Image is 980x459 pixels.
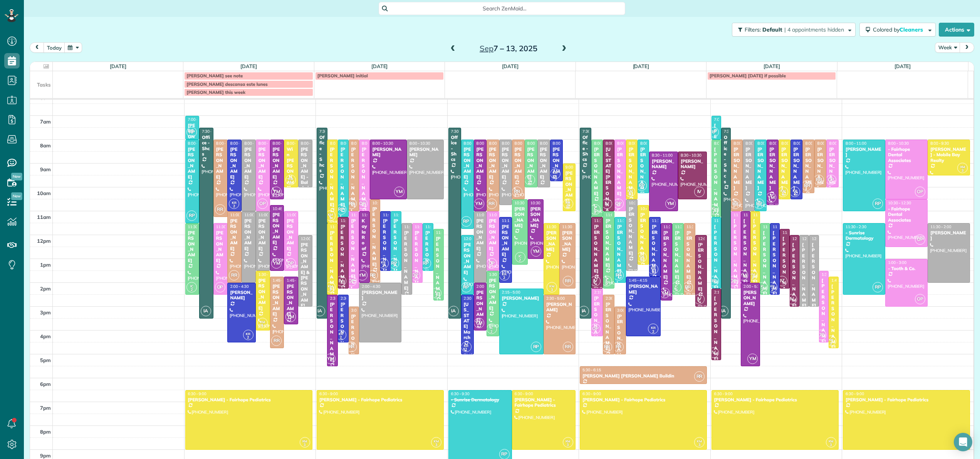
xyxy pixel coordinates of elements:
[812,236,832,241] span: 12:00 - 3:00
[733,218,738,285] div: [PERSON_NAME]
[629,200,649,205] span: 10:30 - 1:30
[637,257,646,264] small: 3
[188,224,209,229] span: 11:30 - 2:30
[730,199,740,209] span: RR
[357,199,367,209] span: OP
[463,242,472,275] div: [PERSON_NAME]
[502,218,523,223] span: 11:15 - 2:00
[930,141,949,146] span: 8:00 - 9:30
[286,147,296,191] div: Win [PERSON_NAME]
[415,224,436,229] span: 11:30 - 2:00
[367,270,378,280] span: RR
[515,141,535,146] span: 8:00 - 10:30
[341,141,361,146] span: 8:00 - 11:15
[464,141,485,146] span: 8:00 - 11:45
[562,224,583,229] span: 11:30 - 2:15
[781,141,802,146] span: 8:00 - 10:30
[617,218,638,223] span: 11:15 - 2:00
[930,230,968,241] div: [PERSON_NAME]
[300,242,310,309] div: [PERSON_NAME] & [PERSON_NAME]
[527,187,535,198] div: [PHONE_NUMBER]
[244,141,265,146] span: 8:00 - 11:00
[888,141,909,146] span: 8:00 - 10:30
[258,218,268,251] div: [PERSON_NAME]
[515,200,535,205] span: 10:30 - 1:15
[258,212,279,217] span: 11:00 - 1:30
[285,258,296,269] span: OP
[613,199,624,209] span: OP
[845,147,883,158] div: [PERSON_NAME]
[336,204,346,215] span: RP
[476,147,484,180] div: [PERSON_NAME]
[708,127,719,137] span: RP
[550,173,560,180] small: 2
[44,42,65,53] button: today
[372,147,404,158] div: [PERSON_NAME]
[888,147,925,163] div: - Fairhope Dental Associates
[792,242,797,309] div: [PERSON_NAME]
[436,230,457,235] span: 11:45 - 2:45
[464,236,485,241] span: 12:00 - 2:30
[546,224,567,229] span: 11:30 - 2:30
[714,224,719,290] div: [PERSON_NAME]
[723,135,728,184] div: Office - Shcs
[675,230,681,280] div: [PERSON_NAME]
[287,212,307,217] span: 11:00 - 1:30
[372,206,378,267] div: [PERSON_NAME]
[188,141,209,146] span: 8:00 - 11:30
[341,218,361,223] span: 11:15 - 2:15
[681,153,701,158] span: 8:30 - 10:30
[733,147,740,191] div: [PERSON_NAME]
[421,258,431,269] span: RP
[665,199,676,209] span: YM
[814,175,824,185] span: RR
[773,224,794,229] span: 11:30 - 2:30
[202,129,220,134] span: 7:30 - 3:30
[451,135,459,162] div: Office - Shcs
[640,141,661,146] span: 8:00 - 10:15
[802,180,812,191] span: RR
[772,230,777,297] div: [PERSON_NAME]
[714,218,735,223] span: 11:15 - 2:15
[873,26,926,33] span: Colored by
[651,224,658,274] div: [PERSON_NAME]
[602,199,612,209] span: IV
[258,147,268,180] div: [PERSON_NAME]
[710,73,786,78] span: [PERSON_NAME] [DATE] if possible
[566,165,586,170] span: 9:00 - 11:00
[762,26,783,33] span: Default
[628,147,635,196] div: [PERSON_NAME]
[271,187,282,197] span: YM
[766,192,776,203] span: YM
[605,218,612,268] div: [PERSON_NAME]
[594,141,615,146] span: 8:00 - 11:15
[566,200,571,205] span: KM
[894,63,911,69] a: [DATE]
[326,215,335,222] small: 3
[802,236,823,241] span: 12:00 - 3:00
[300,147,310,246] div: [PERSON_NAME] - Baldwin County Home Builders Assn
[915,234,925,245] span: OP
[606,141,626,146] span: 8:00 - 11:00
[782,230,803,235] span: 11:45 - 2:15
[640,212,647,262] div: [PERSON_NAME]
[514,206,525,229] div: [PERSON_NAME]
[958,167,967,174] small: 3
[778,191,788,198] small: 3
[686,224,707,229] span: 11:30 - 2:30
[873,199,883,209] span: RP
[781,147,788,191] div: [PERSON_NAME]
[186,73,243,78] span: [PERSON_NAME] see note
[540,187,548,198] div: [PHONE_NUMBER]
[888,266,925,271] div: - Tooth & Co.
[389,258,399,269] span: RP
[357,270,367,280] span: YM
[477,212,497,217] span: 11:00 - 2:00
[329,147,336,207] div: [PERSON_NAME]
[216,141,237,146] span: 8:00 - 11:15
[745,141,766,146] span: 8:00 - 11:00
[393,212,414,217] span: 11:00 - 1:30
[714,147,719,213] div: [PERSON_NAME]
[230,147,239,180] div: [PERSON_NAME]
[582,135,589,162] div: Office - Shcs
